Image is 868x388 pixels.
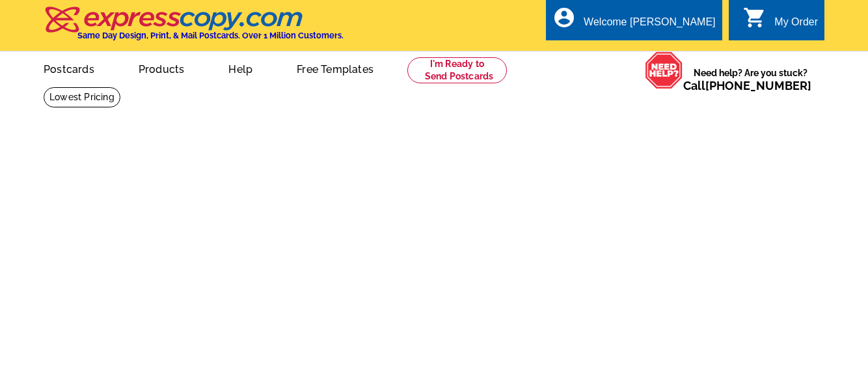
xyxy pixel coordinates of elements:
span: Need help? Are you stuck? [683,66,818,92]
a: Help [208,53,273,83]
h4: Same Day Design, Print, & Mail Postcards. Over 1 Million Customers. [77,31,344,40]
a: Products [118,53,206,83]
i: account_circle [552,6,576,29]
i: shopping_cart [743,6,766,29]
span: Call [683,79,811,92]
img: help [645,51,683,89]
a: Free Templates [276,53,394,83]
div: Welcome [PERSON_NAME] [584,16,715,35]
a: [PHONE_NUMBER] [705,79,811,92]
a: Postcards [23,53,115,83]
a: shopping_cart My Order [743,14,818,31]
a: Same Day Design, Print, & Mail Postcards. Over 1 Million Customers. [44,16,344,40]
div: My Order [774,16,818,35]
